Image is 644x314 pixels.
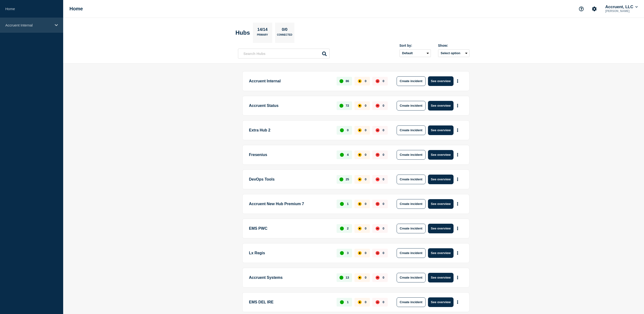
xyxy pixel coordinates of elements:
[340,227,344,230] div: up
[277,33,292,39] p: Connected
[69,6,83,12] h1: Home
[376,104,380,108] div: down
[376,128,380,132] div: down
[365,202,366,206] p: 0
[438,49,469,57] button: Select option
[438,44,469,47] div: Show:
[376,79,380,83] div: down
[249,101,331,111] p: Accruent Status
[365,128,366,132] p: 0
[428,273,454,282] button: See overview
[604,9,639,13] p: [PERSON_NAME]
[397,199,426,209] button: Create incident
[5,23,52,27] p: Accruent Internal
[428,297,454,307] button: See overview
[340,251,344,255] div: up
[454,273,461,282] button: More actions
[365,153,366,157] p: 0
[428,101,454,111] button: See overview
[376,202,380,206] div: down
[454,101,461,110] button: More actions
[589,4,599,14] button: Account settings
[358,153,362,157] div: affected
[358,276,362,280] div: affected
[397,248,426,258] button: Create incident
[428,76,454,86] button: See overview
[339,79,343,83] div: up
[383,153,384,157] p: 0
[383,227,384,230] p: 0
[397,76,426,86] button: Create incident
[400,49,431,57] select: Sort by
[249,199,331,209] p: Accruent New Hub Premium 7
[358,177,362,181] div: affected
[376,227,380,230] div: down
[428,175,454,184] button: See overview
[454,298,461,307] button: More actions
[397,150,426,160] button: Create incident
[383,251,384,255] p: 0
[454,126,461,135] button: More actions
[428,150,454,160] button: See overview
[376,153,380,157] div: down
[340,300,344,304] div: up
[249,175,331,184] p: DevOps Tools
[383,177,384,181] p: 0
[400,44,431,47] div: Sort by:
[358,79,362,83] div: affected
[347,251,349,255] p: 3
[428,224,454,233] button: See overview
[249,224,331,233] p: EMS PWC
[383,104,384,107] p: 0
[454,249,461,257] button: More actions
[604,5,639,9] button: Accruent, LLC
[346,177,349,181] p: 25
[454,150,461,159] button: More actions
[383,300,384,304] p: 0
[249,125,331,135] p: Extra Hub 2
[339,104,343,108] div: up
[358,202,362,206] div: affected
[365,227,366,230] p: 0
[346,104,349,107] p: 72
[397,224,426,233] button: Create incident
[383,202,384,206] p: 0
[397,101,426,111] button: Create incident
[340,128,344,132] div: up
[238,49,330,59] input: Search Hubs
[376,177,380,181] div: down
[339,177,343,181] div: up
[397,273,426,282] button: Create incident
[376,276,380,280] div: down
[249,76,331,86] p: Accruent Internal
[347,227,349,230] p: 2
[576,4,586,14] button: Support
[365,177,366,181] p: 0
[454,224,461,233] button: More actions
[376,300,380,304] div: down
[365,251,366,255] p: 0
[249,297,331,307] p: EMS DEL IRE
[358,104,362,108] div: affected
[365,276,366,279] p: 0
[376,251,380,255] div: down
[236,29,250,36] h2: Hubs
[249,150,331,160] p: Fresenius
[249,273,331,282] p: Accruent Systems
[347,153,349,157] p: 4
[383,128,384,132] p: 0
[257,33,268,39] p: Primary
[428,248,454,258] button: See overview
[365,79,366,83] p: 0
[347,202,349,206] p: 1
[358,128,362,132] div: affected
[358,227,362,230] div: affected
[339,276,343,280] div: up
[397,125,426,135] button: Create incident
[346,276,349,279] p: 13
[340,153,344,157] div: up
[454,77,461,85] button: More actions
[383,79,384,83] p: 0
[347,300,349,304] p: 1
[347,128,349,132] p: 0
